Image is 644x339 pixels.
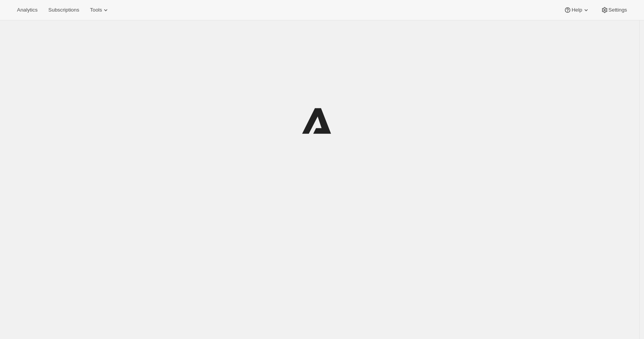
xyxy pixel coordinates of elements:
span: Subscriptions [48,7,79,13]
span: Settings [609,7,627,13]
button: Settings [596,5,632,15]
span: Help [571,7,582,13]
span: Tools [90,7,102,13]
button: Tools [85,5,114,15]
span: Analytics [17,7,37,13]
button: Help [559,5,594,15]
button: Subscriptions [44,5,84,15]
button: Analytics [12,5,42,15]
